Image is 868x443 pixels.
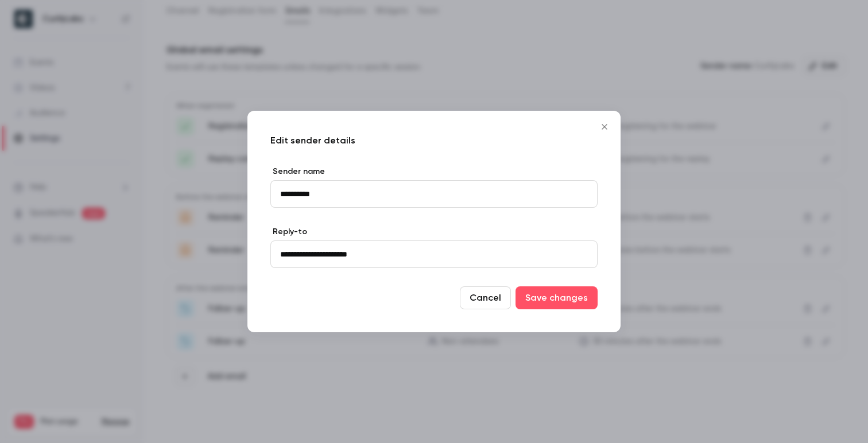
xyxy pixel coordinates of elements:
button: Save changes [516,286,598,309]
h4: Edit sender details [270,134,598,147]
button: Close [593,115,616,138]
label: Reply-to [270,226,598,238]
label: Sender name [270,166,598,177]
button: Cancel [460,286,511,309]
